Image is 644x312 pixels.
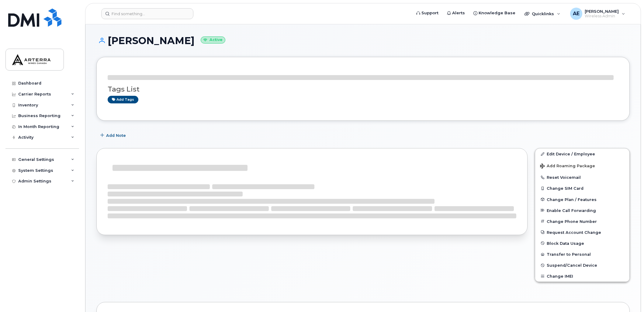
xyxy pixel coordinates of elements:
span: Suspend/Cancel Device [547,263,597,268]
button: Change IMEI [535,271,629,282]
button: Transfer to Personal [535,249,629,260]
button: Change Phone Number [535,216,629,227]
button: Add Roaming Package [535,159,629,172]
span: Enable Call Forwarding [547,208,596,213]
button: Change Plan / Features [535,194,629,205]
a: Add tags [108,96,138,103]
span: Add Note [106,133,126,138]
button: Block Data Usage [535,238,629,249]
small: Active [201,36,225,43]
span: Add Roaming Package [540,164,595,169]
button: Suspend/Cancel Device [535,260,629,271]
h3: Tags List [108,85,618,93]
span: Change Plan / Features [547,197,597,202]
button: Request Account Change [535,227,629,238]
button: Add Note [96,130,131,141]
a: Edit Device / Employee [535,148,629,159]
button: Enable Call Forwarding [535,205,629,216]
button: Change SIM Card [535,183,629,194]
button: Reset Voicemail [535,172,629,183]
h1: [PERSON_NAME] [96,35,630,46]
